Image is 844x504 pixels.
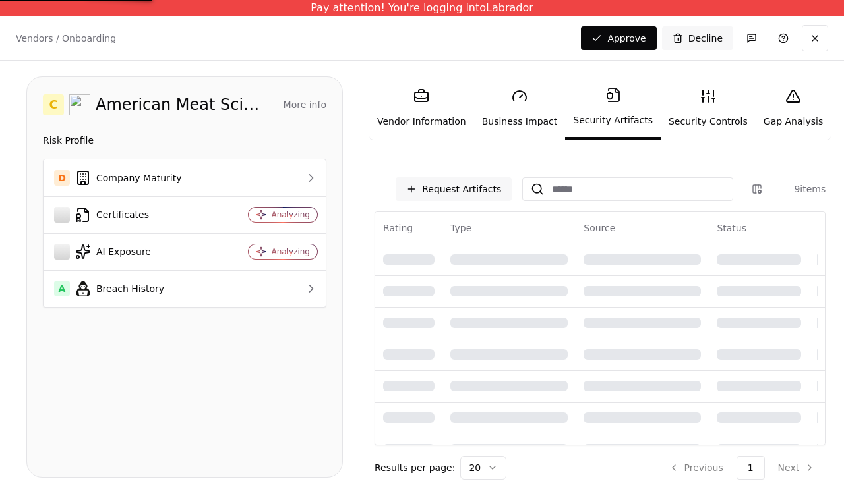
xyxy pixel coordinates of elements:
div: C [43,94,64,115]
div: Rating [383,221,413,235]
a: Security Controls [661,78,756,138]
img: American Meat Science Association (AMSA) [69,94,90,115]
button: Approve [581,26,656,50]
div: Analyzing [272,210,310,220]
button: More info [284,93,326,117]
div: A [54,281,70,296]
p: Vendors / Onboarding [16,32,116,45]
nav: pagination [658,456,826,480]
a: Vendor Information [369,78,474,138]
div: Risk Profile [43,132,326,148]
p: Results per page: [375,461,455,474]
div: 9 items [773,182,826,196]
a: Gap Analysis [756,78,831,138]
div: Analyzing [272,246,310,257]
div: D [54,170,70,186]
a: Security Artifacts [565,76,661,140]
div: Certificates [54,207,212,223]
div: Type [450,221,471,235]
button: Request Artifacts [396,177,512,201]
button: Decline [662,26,733,50]
div: Status [717,221,746,235]
div: Source [584,221,615,235]
button: 1 [737,456,765,480]
div: AI Exposure [54,244,212,260]
div: Company Maturity [54,170,212,186]
div: Breach History [54,281,212,296]
a: Business Impact [474,78,566,138]
div: American Meat Science Association (AMSA) [96,94,268,115]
